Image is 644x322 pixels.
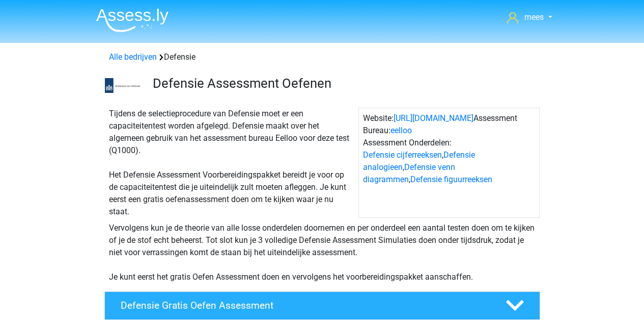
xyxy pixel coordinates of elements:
span: mees [524,12,544,22]
div: Vervolgens kun je de theorie van alle losse onderdelen doornemen en per onderdeel een aantal test... [105,222,540,283]
div: Defensie [105,51,540,63]
a: Defensie figuurreeksen [410,175,492,184]
h3: Defensie Assessment Oefenen [153,76,532,91]
a: [URL][DOMAIN_NAME] [394,113,473,123]
a: Defensie analogieen [363,150,475,172]
a: eelloo [390,126,412,135]
div: Tijdens de selectieprocedure van Defensie moet er een capaciteitentest worden afgelegd. Defensie ... [105,108,358,218]
a: Defensie venn diagrammen [363,162,455,184]
a: mees [503,11,556,23]
div: Website: Assessment Bureau: Assessment Onderdelen: , , , [358,108,540,218]
img: Assessly [96,8,169,32]
a: Alle bedrijven [109,52,157,62]
a: Defensie cijferreeksen [363,150,442,160]
h4: Defensie Gratis Oefen Assessment [121,300,489,311]
a: Defensie Gratis Oefen Assessment [100,291,544,320]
